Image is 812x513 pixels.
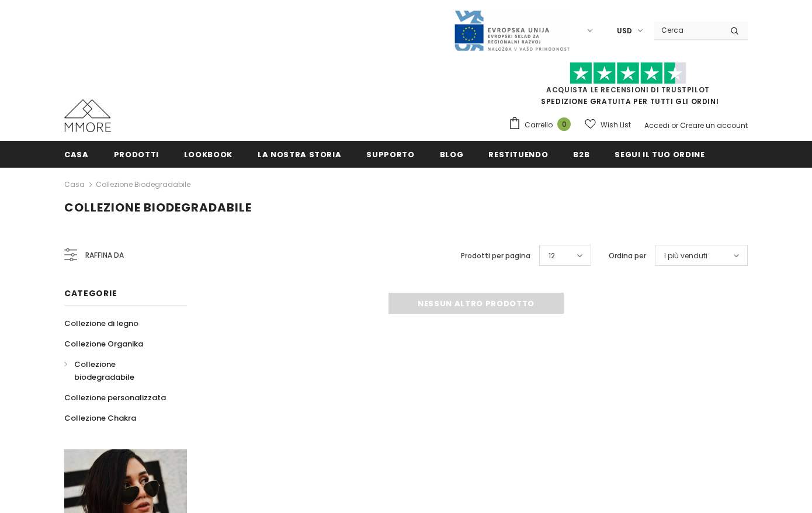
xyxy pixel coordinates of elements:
a: Collezione Organika [64,334,143,354]
span: Collezione biodegradabile [64,199,252,216]
span: Collezione personalizzata [64,392,166,403]
span: SPEDIZIONE GRATUITA PER TUTTI GLI ORDINI [508,67,748,106]
a: supporto [366,141,414,167]
a: Prodotti [114,141,159,167]
input: Search Site [654,22,721,39]
label: Ordina per [609,250,646,262]
a: Collezione biodegradabile [64,354,174,387]
a: Acquista le recensioni di TrustPilot [546,85,710,95]
img: Fidati di Pilot Stars [570,62,686,85]
span: Collezione di legno [64,318,138,329]
a: Collezione biodegradabile [96,179,190,189]
a: Segui il tuo ordine [615,141,705,167]
a: Casa [64,178,85,192]
a: Carrello 0 [508,116,577,134]
span: Blog [440,149,464,160]
span: 0 [557,117,571,131]
a: B2B [573,141,589,167]
span: Carrello [525,119,553,131]
span: B2B [573,149,589,160]
a: Collezione Chakra [64,408,136,428]
a: Collezione personalizzata [64,387,166,408]
span: La nostra storia [258,149,341,160]
span: Collezione biodegradabile [74,359,134,383]
img: Casi MMORE [64,99,111,132]
span: 12 [549,250,555,262]
img: Javni Razpis [453,9,570,52]
a: Lookbook [184,141,233,167]
a: Javni Razpis [453,25,570,35]
a: La nostra storia [258,141,341,167]
a: Collezione di legno [64,313,138,334]
span: Restituendo [488,149,548,160]
span: Prodotti [114,149,159,160]
a: Accedi [644,120,669,130]
span: Lookbook [184,149,233,160]
span: Raffina da [85,249,124,262]
span: Segui il tuo ordine [615,149,705,160]
span: Collezione Organika [64,338,143,349]
span: Categorie [64,287,117,299]
label: Prodotti per pagina [461,250,530,262]
a: Blog [440,141,464,167]
span: Wish List [601,119,631,131]
span: USD [617,25,632,37]
a: Restituendo [488,141,548,167]
a: Wish List [585,115,631,135]
span: Collezione Chakra [64,413,136,424]
span: Casa [64,149,89,160]
span: or [671,120,678,130]
span: I più venduti [664,250,707,262]
a: Creare un account [680,120,748,130]
a: Casa [64,141,89,167]
span: supporto [366,149,414,160]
